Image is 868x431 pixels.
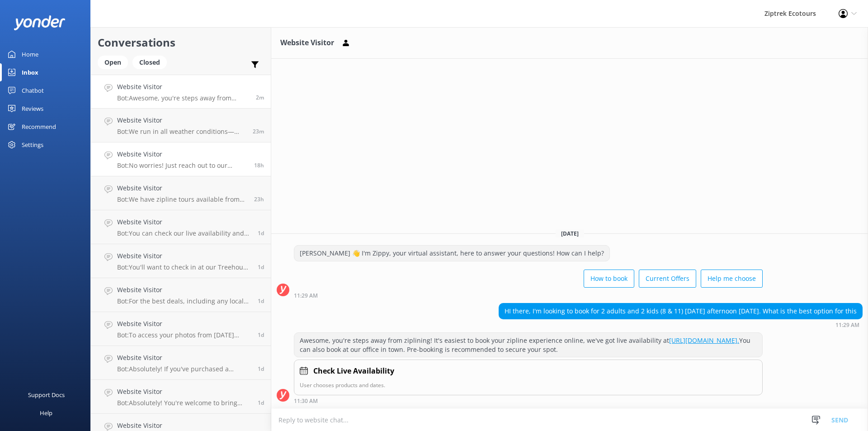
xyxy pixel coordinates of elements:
h4: Website Visitor [117,115,246,125]
span: Sep 24 2025 11:52am (UTC +12:00) Pacific/Auckland [258,399,264,407]
p: Bot: You'll want to check in at our Treehouse 15 minutes before your tour time. If you're taking ... [117,263,251,271]
div: Settings [22,136,43,154]
h4: Check Live Availability [313,365,394,377]
strong: 11:30 AM [294,398,318,404]
a: Website VisitorBot:You'll want to check in at our Treehouse 15 minutes before your tour time. If ... [91,244,271,278]
div: Help [40,404,52,422]
strong: 11:29 AM [835,322,859,328]
h4: Website Visitor [117,353,251,363]
a: Website VisitorBot:To access your photos from [DATE] session, head over to the My Photos Page on ... [91,312,271,346]
div: Chatbot [22,81,44,99]
div: Sep 26 2025 11:29am (UTC +12:00) Pacific/Auckland [499,322,863,328]
a: Website VisitorBot:You can check our live availability and book your zipline tour online at [URL]... [91,210,271,244]
button: Current Offers [639,270,696,288]
p: Bot: No worries! Just reach out to our friendly Guest Services Team by emailing us at [EMAIL_ADDR... [117,161,247,170]
span: [DATE] [556,230,584,237]
p: Bot: To access your photos from [DATE] session, head over to the My Photos Page on our website at... [117,331,251,339]
h4: Website Visitor [117,183,247,193]
h2: Conversations [98,34,264,51]
div: Closed [132,56,167,69]
h4: Website Visitor [117,149,247,159]
p: Bot: Awesome, you're steps away from ziplining! It's easiest to book your zipline experience onli... [117,94,249,102]
span: Sep 25 2025 11:50am (UTC +12:00) Pacific/Auckland [254,195,264,203]
span: Sep 25 2025 08:24am (UTC +12:00) Pacific/Auckland [258,297,264,305]
button: How to book [584,270,634,288]
div: Open [98,56,128,69]
h4: Website Visitor [117,217,251,227]
h4: Website Visitor [117,421,251,431]
p: Bot: Absolutely! If you've purchased a gondola ticket and want to head back up after your Kea 6-L... [117,365,251,373]
p: Bot: We run in all weather conditions—rain, shine, or even snow! In the rare event that we need t... [117,128,246,136]
a: Website VisitorBot:We have zipline tours available from early in the morning into the evening, of... [91,176,271,210]
h4: Website Visitor [117,319,251,329]
a: Website VisitorBot:We run in all weather conditions—rain, shine, or even snow! In the rare event ... [91,109,271,142]
span: Sep 26 2025 11:29am (UTC +12:00) Pacific/Auckland [256,94,264,101]
p: Bot: You can check our live availability and book your zipline tour online at [URL][DOMAIN_NAME].... [117,229,251,237]
p: Bot: We have zipline tours available from early in the morning into the evening, offering plenty ... [117,195,247,204]
a: Closed [132,57,171,67]
h4: Website Visitor [117,285,251,295]
span: Sep 24 2025 09:23pm (UTC +12:00) Pacific/Auckland [258,331,264,339]
a: Website VisitorBot:No worries! Just reach out to our friendly Guest Services Team by emailing us ... [91,142,271,176]
div: Sep 26 2025 11:29am (UTC +12:00) Pacific/Auckland [294,292,763,298]
h4: Website Visitor [117,82,249,92]
div: HI there, I'm looking to book for 2 adults and 2 kids (8 & 11) [DATE] afternoon [DATE]. What is t... [499,303,862,319]
strong: 11:29 AM [294,293,318,298]
div: Inbox [22,63,38,81]
div: Support Docs [28,386,65,404]
h4: Website Visitor [117,251,251,261]
a: Website VisitorBot:Absolutely! You're welcome to bring your camera on the tour, just make sure it... [91,380,271,414]
p: User chooses products and dates. [300,381,757,389]
img: yonder-white-logo.png [14,15,66,30]
a: Open [98,57,132,67]
span: Sep 25 2025 09:27am (UTC +12:00) Pacific/Auckland [258,229,264,237]
div: Sep 26 2025 11:30am (UTC +12:00) Pacific/Auckland [294,398,763,404]
p: Bot: For the best deals, including any local offers, please check out our current offers page: [U... [117,297,251,305]
a: Website VisitorBot:Awesome, you're steps away from ziplining! It's easiest to book your zipline e... [91,75,271,109]
h4: Website Visitor [117,387,251,397]
a: [URL][DOMAIN_NAME]. [669,336,739,345]
div: Home [22,45,38,63]
span: Sep 25 2025 05:18pm (UTC +12:00) Pacific/Auckland [254,161,264,169]
div: Awesome, you're steps away from ziplining! It's easiest to book your zipline experience online, w... [294,333,762,357]
h3: Website Visitor [280,37,334,49]
button: Help me choose [701,270,763,288]
span: Sep 26 2025 11:09am (UTC +12:00) Pacific/Auckland [253,128,264,135]
div: Reviews [22,99,43,118]
div: [PERSON_NAME] 👋 I'm Zippy, your virtual assistant, here to answer your questions! How can I help? [294,246,609,261]
a: Website VisitorBot:For the best deals, including any local offers, please check out our current o... [91,278,271,312]
div: Recommend [22,118,56,136]
span: Sep 25 2025 09:10am (UTC +12:00) Pacific/Auckland [258,263,264,271]
a: Website VisitorBot:Absolutely! If you've purchased a gondola ticket and want to head back up afte... [91,346,271,380]
span: Sep 24 2025 07:36pm (UTC +12:00) Pacific/Auckland [258,365,264,373]
p: Bot: Absolutely! You're welcome to bring your camera on the tour, just make sure it has a neck st... [117,399,251,407]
